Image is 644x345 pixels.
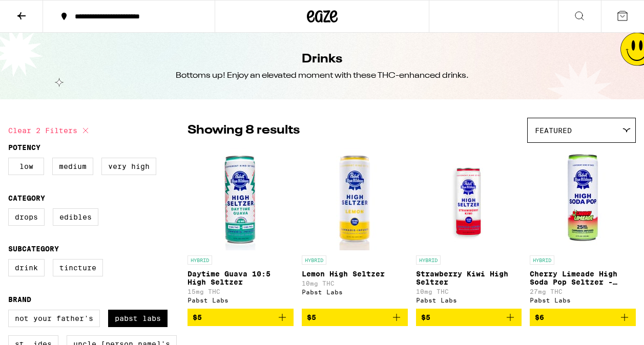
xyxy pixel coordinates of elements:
span: $5 [193,313,202,321]
p: 27mg THC [530,288,636,295]
p: HYBRID [188,255,212,265]
div: Pabst Labs [188,297,294,304]
button: Add to bag [416,309,522,326]
div: Pabst Labs [530,297,636,304]
legend: Brand [8,295,31,304]
img: Pabst Labs - Daytime Guava 10:5 High Seltzer [189,148,292,250]
legend: Potency [8,143,40,152]
label: Drops [8,208,45,226]
p: 10mg THC [416,288,522,295]
label: Medium [52,158,93,175]
a: Open page for Cherry Limeade High Soda Pop Seltzer - 25mg from Pabst Labs [530,148,636,309]
p: Strawberry Kiwi High Seltzer [416,270,522,286]
label: Tincture [53,259,103,276]
img: Pabst Labs - Strawberry Kiwi High Seltzer [418,148,520,250]
span: Featured [535,126,572,135]
button: Add to bag [530,309,636,326]
label: Very High [101,158,156,175]
label: Pabst Labs [108,310,168,327]
button: Add to bag [188,309,294,326]
legend: Subcategory [8,245,59,253]
p: HYBRID [302,255,326,265]
p: HYBRID [416,255,441,265]
label: Low [8,158,44,175]
p: HYBRID [530,255,554,265]
a: Open page for Strawberry Kiwi High Seltzer from Pabst Labs [416,148,522,309]
button: Add to bag [302,309,408,326]
div: Pabst Labs [302,289,408,295]
span: $5 [421,313,430,321]
label: Not Your Father's [8,310,100,327]
p: Cherry Limeade High Soda Pop Seltzer - 25mg [530,270,636,286]
span: $5 [307,313,316,321]
h1: Drinks [302,51,342,68]
legend: Category [8,194,45,202]
label: Drink [8,259,45,276]
a: Open page for Lemon High Seltzer from Pabst Labs [302,148,408,309]
img: Pabst Labs - Lemon High Seltzer [303,148,406,250]
a: Open page for Daytime Guava 10:5 High Seltzer from Pabst Labs [188,148,294,309]
div: Bottoms up! Enjoy an elevated moment with these THC-enhanced drinks. [176,70,469,81]
p: Lemon High Seltzer [302,270,408,278]
img: Pabst Labs - Cherry Limeade High Soda Pop Seltzer - 25mg [532,148,634,250]
p: 10mg THC [302,280,408,287]
p: Daytime Guava 10:5 High Seltzer [188,270,294,286]
span: $6 [535,313,544,321]
p: Showing 8 results [188,122,300,139]
div: Pabst Labs [416,297,522,304]
button: Clear 2 filters [8,118,92,143]
p: 15mg THC [188,288,294,295]
label: Edibles [53,208,98,226]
